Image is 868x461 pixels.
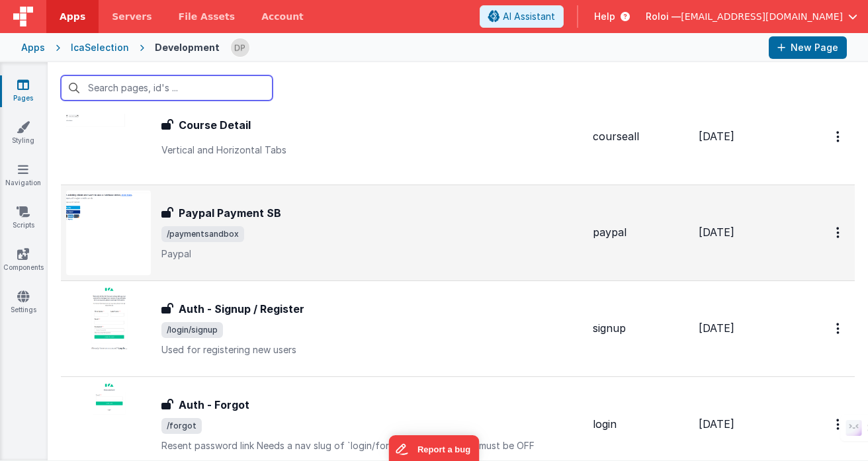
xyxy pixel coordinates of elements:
[699,417,734,431] span: [DATE]
[593,225,688,240] div: paypal
[480,5,564,28] button: AI Assistant
[161,439,582,452] p: Resent password link Needs a nav slug of `login/forgot` Authentication must be OFF
[112,10,152,23] span: Servers
[179,301,304,317] h3: Auth - Signup / Register
[155,41,220,54] div: Development
[699,130,734,143] span: [DATE]
[828,411,849,438] button: Options
[646,10,681,23] span: Roloi —
[179,117,251,133] h3: Course Detail
[161,343,582,356] p: Used for registering new users
[179,205,281,221] h3: Paypal Payment SB
[646,10,857,23] button: Roloi — [EMAIL_ADDRESS][DOMAIN_NAME]
[828,315,849,342] button: Options
[71,41,129,54] div: IcaSelection
[60,10,85,23] span: Apps
[161,144,582,157] p: Vertical and Horizontal Tabs
[161,226,244,242] span: /paymentsandbox
[828,219,849,246] button: Options
[61,75,273,101] input: Search pages, id's ...
[681,10,843,23] span: [EMAIL_ADDRESS][DOMAIN_NAME]
[161,322,223,338] span: /login/signup
[161,247,582,261] p: Paypal
[161,418,202,434] span: /forgot
[769,36,847,59] button: New Page
[828,123,849,150] button: Options
[593,129,688,144] div: courseall
[593,321,688,336] div: signup
[503,10,555,23] span: AI Assistant
[593,417,688,432] div: login
[21,41,45,54] div: Apps
[699,226,734,239] span: [DATE]
[699,321,734,335] span: [DATE]
[594,10,615,23] span: Help
[231,38,249,57] img: d6e3be1ce36d7fc35c552da2480304ca
[179,397,249,413] h3: Auth - Forgot
[179,10,236,23] span: File Assets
